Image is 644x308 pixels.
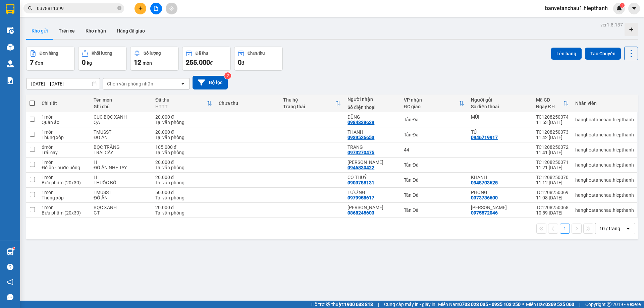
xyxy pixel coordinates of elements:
[117,6,121,10] span: close-circle
[579,301,580,308] span: |
[42,190,87,195] div: 1 món
[7,27,14,34] img: warehouse-icon
[347,190,397,195] div: LƯỢNG
[13,247,15,249] sup: 1
[471,129,529,135] div: TÚ
[107,80,153,87] div: Chọn văn phòng nhận
[536,175,569,180] div: TC1208250070
[536,195,569,200] div: 11:08 [DATE]
[6,4,14,14] img: logo-vxr
[347,165,374,170] div: 0946830422
[155,190,212,195] div: 50.000 đ
[600,21,623,28] div: ver 1.8.137
[620,3,625,8] sup: 1
[26,47,75,71] button: Đơn hàng7đơn
[378,301,379,308] span: |
[42,114,87,120] div: 1 món
[404,162,464,168] div: Tản Đà
[438,301,521,308] span: Miền Nam
[193,76,228,89] button: Bộ lọc
[94,210,149,215] div: GT
[135,3,146,14] button: plus
[283,104,335,109] div: Trạng thái
[42,180,87,185] div: Bưu phẩm (20x30)
[631,5,637,11] span: caret-down
[459,302,521,307] strong: 0708 023 035 - 0935 103 250
[42,165,87,170] div: Đồ ăn - nước uống
[575,147,634,152] div: hanghoatanchau.hiepthanh
[155,114,212,120] div: 20.000 đ
[522,303,524,306] span: ⚪️
[42,150,87,155] div: Trái cây
[575,101,634,106] div: Nhân viên
[155,104,207,109] div: HTTT
[155,165,212,170] div: Tại văn phòng
[347,120,374,125] div: 0984839639
[42,120,87,125] div: Quần áo
[155,144,212,150] div: 105.000 đ
[94,195,149,200] div: ĐỒ ĂN
[42,210,87,215] div: Bưu phẩm (20x30)
[94,165,149,170] div: ĐỒ ĂN NHẸ TAY
[224,72,231,79] sup: 2
[82,58,86,66] span: 0
[575,192,634,198] div: hanghoatanchau.hiepthanh
[155,150,212,155] div: Tại văn phòng
[35,60,43,66] span: đơn
[599,225,620,232] div: 10 / trang
[347,129,397,135] div: THANH
[94,104,149,109] div: Ghi chú
[347,97,397,102] div: Người nhận
[42,144,87,150] div: 6 món
[404,147,464,152] div: 44
[536,97,563,103] div: Mã GD
[551,48,582,60] button: Lên hàng
[545,302,574,307] strong: 0369 525 060
[540,4,613,12] span: banvetanchau1.hiepthanh
[42,101,87,106] div: Chi tiết
[533,95,572,112] th: Toggle SortBy
[94,175,149,180] div: H
[575,162,634,168] div: hanghoatanchau.hiepthanh
[94,135,149,140] div: ĐỒ ĂN
[248,51,265,56] div: Chưa thu
[42,135,87,140] div: Thùng xốp
[625,23,638,36] div: Tạo kho hàng mới
[575,117,634,122] div: hanghoatanchau.hiepthanh
[87,60,92,66] span: kg
[347,105,397,110] div: Số điện thoại
[94,190,149,195] div: TMUSST
[404,177,464,183] div: Tản Đà
[536,165,569,170] div: 11:21 [DATE]
[94,120,149,125] div: QA
[92,51,112,56] div: Khối lượng
[607,302,611,307] span: copyright
[154,6,158,11] span: file-add
[536,150,569,155] div: 11:41 [DATE]
[210,60,213,66] span: đ
[347,144,397,150] div: TRANG
[117,5,121,12] span: close-circle
[7,294,13,300] span: message
[536,205,569,210] div: TC1208250068
[347,180,374,185] div: 0903788131
[241,60,244,66] span: đ
[575,132,634,137] div: hanghoatanchau.hiepthanh
[471,180,498,185] div: 0948703625
[94,205,149,210] div: BỌC XANH
[536,135,569,140] div: 11:42 [DATE]
[471,190,529,195] div: PHONG
[536,120,569,125] div: 11:53 [DATE]
[471,175,529,180] div: KHANH
[134,58,141,66] span: 12
[40,51,58,56] div: Đơn hàng
[238,58,241,66] span: 0
[155,97,207,103] div: Đã thu
[471,205,529,210] div: KIM HỒNG
[42,195,87,200] div: Thùng xốp
[7,60,14,67] img: warehouse-icon
[283,97,335,103] div: Thu hộ
[26,23,53,39] button: Kho gửi
[575,177,634,183] div: hanghoatanchau.hiepthanh
[152,95,215,112] th: Toggle SortBy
